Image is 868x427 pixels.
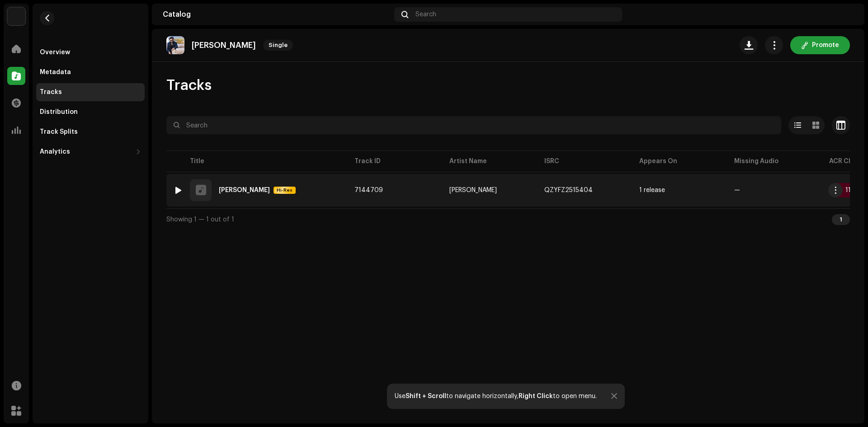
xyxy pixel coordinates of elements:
[544,187,593,193] div: QZYFZ2515404
[639,187,720,193] span: 1 release
[406,393,446,399] strong: Shift + Scroll
[449,187,497,193] div: [PERSON_NAME]
[36,63,145,81] re-m-nav-item: Metadata
[839,7,854,22] img: baa0fcba-b6b4-4a92-9e40-63268be0edde
[166,116,781,134] input: Search
[415,11,436,18] span: Search
[163,11,391,18] div: Catalog
[36,103,145,121] re-m-nav-item: Distribution
[40,148,70,155] div: Analytics
[40,49,70,56] div: Overview
[274,187,295,193] span: Hi-Res
[192,41,256,50] p: [PERSON_NAME]
[166,76,212,94] span: Tracks
[734,187,815,193] re-a-table-badge: —
[7,7,25,25] img: bc4c4277-71b2-49c5-abdf-ca4e9d31f9c1
[219,187,270,193] div: Dusman Hereko Herai
[832,214,850,225] div: 1
[395,393,597,400] div: Use to navigate horizontally, to open menu.
[449,187,530,193] span: Durgesh Thapa
[40,108,78,116] div: Distribution
[639,187,665,193] div: 1 release
[166,216,234,223] span: Showing 1 — 1 out of 1
[263,40,293,51] span: Single
[812,36,839,54] span: Promote
[40,69,71,76] div: Metadata
[36,43,145,61] re-m-nav-item: Overview
[36,83,145,101] re-m-nav-item: Tracks
[36,143,145,161] re-m-nav-dropdown: Analytics
[354,187,383,193] span: 7144709
[790,36,850,54] button: Promote
[519,393,553,399] strong: Right Click
[40,128,78,136] div: Track Splits
[166,36,184,54] img: 691c4418-5f33-45b3-9b69-c3e5b06d7e14
[36,123,145,141] re-m-nav-item: Track Splits
[40,89,62,96] div: Tracks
